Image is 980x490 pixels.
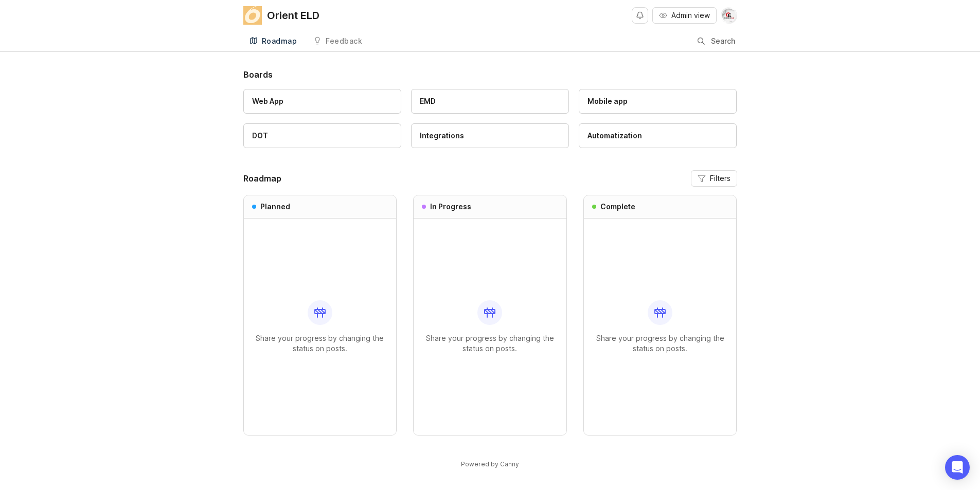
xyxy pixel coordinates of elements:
img: Orient ELD logo [243,6,262,25]
div: Web App [252,96,283,107]
div: Feedback [326,38,362,45]
div: EMD [420,96,436,107]
a: Web App [243,89,401,114]
p: Share your progress by changing the status on posts. [252,333,388,354]
div: Roadmap [262,38,297,45]
a: Powered by Canny [459,458,521,470]
p: Share your progress by changing the status on posts. [592,333,728,354]
a: Roadmap [243,31,304,52]
a: Automatization [579,123,737,148]
h3: Complete [600,202,635,212]
a: DOT [243,123,401,148]
a: Mobile app [579,89,737,114]
span: Admin view [671,10,710,21]
div: Integrations [420,130,464,141]
div: DOT [252,130,268,141]
h1: Boards [243,68,737,81]
button: Admin view [652,7,717,24]
h2: Roadmap [243,172,281,185]
div: Open Intercom Messenger [945,455,970,480]
span: Filters [710,173,730,184]
a: EMD [411,89,569,114]
button: Notifications [632,7,648,24]
div: Automatization [587,130,642,141]
button: Filters [691,170,737,187]
a: Integrations [411,123,569,148]
img: RTL Tech [721,7,737,24]
a: Feedback [307,31,368,52]
h3: Planned [260,202,290,212]
div: Mobile app [587,96,628,107]
h3: In Progress [430,202,471,212]
p: Share your progress by changing the status on posts. [422,333,558,354]
div: Orient ELD [267,10,319,21]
